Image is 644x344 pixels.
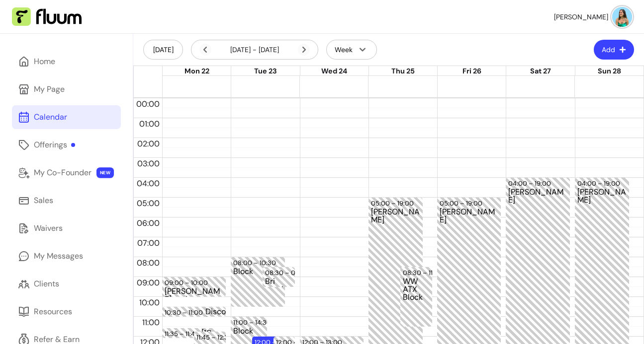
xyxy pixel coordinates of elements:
[162,277,226,297] div: 09:00 – 10:00[PERSON_NAME] and [PERSON_NAME] | Intuitive [PERSON_NAME]
[440,199,485,208] div: 05:00 – 19:00
[233,318,274,327] div: 11:00 – 14:30
[265,268,312,277] div: 08:30 – 09:30
[165,308,205,317] div: 10:30 – 11:00
[165,287,223,296] div: [PERSON_NAME] and [PERSON_NAME] | Intuitive [PERSON_NAME]
[391,66,415,77] button: Thu 25
[196,333,235,342] div: 11:45 – 12:30
[554,12,608,22] span: [PERSON_NAME]
[12,300,121,324] a: Resources
[530,66,551,77] button: Sat 27
[34,278,59,290] div: Clients
[233,268,282,306] div: Block
[137,297,162,308] span: 10:00
[554,7,632,27] button: avatar[PERSON_NAME]
[12,7,82,26] img: Fluum Logo
[201,329,251,337] div: [10-minute buffer before Sacred Interview event]
[184,66,209,77] button: Mon 22
[598,67,621,75] span: Sun 28
[140,317,162,328] span: 11:00
[254,66,277,77] button: Tue 23
[143,40,183,60] button: [DATE]
[134,277,162,288] span: 09:00
[400,267,432,327] div: 08:30 – 11:30WW ATX Block
[96,167,114,178] span: NEW
[34,56,55,68] div: Home
[321,67,347,75] span: Wed 24
[594,40,634,60] button: Add
[326,40,377,60] button: Week
[34,83,65,95] div: My Page
[12,161,121,185] a: My Co-Founder NEW
[162,307,226,317] div: 10:30 – 11:00Disco call with Reg
[403,277,430,326] div: WW ATX Block
[12,216,121,240] a: Waivers
[135,138,162,149] span: 02:00
[135,238,162,248] span: 07:00
[12,244,121,268] a: My Messages
[137,119,162,129] span: 01:00
[134,258,162,268] span: 08:00
[233,258,278,268] div: 08:00 – 10:30
[165,329,201,339] div: 11:35 – 11:45
[577,179,623,188] div: 04:00 – 19:00
[508,179,553,188] div: 04:00 – 19:00
[162,328,216,338] div: 11:35 – 11:45[10-minute buffer before Sacred Interview event]
[34,222,63,234] div: Waivers
[135,158,162,169] span: 03:00
[321,66,347,77] button: Wed 24
[12,133,121,157] a: Offerings
[254,67,277,75] span: Tue 23
[391,67,415,75] span: Thu 25
[530,67,551,75] span: Sat 27
[134,178,162,189] span: 04:00
[598,66,621,77] button: Sun 28
[462,67,481,75] span: Fri 26
[403,268,445,277] div: 08:30 – 11:30
[134,218,162,228] span: 06:00
[34,167,92,179] div: My Co-Founder
[184,67,209,75] span: Mon 22
[34,139,75,151] div: Offerings
[34,111,67,123] div: Calendar
[134,198,162,208] span: 05:00
[12,77,121,101] a: My Page
[612,7,632,27] img: avatar
[462,66,481,77] button: Fri 26
[134,99,162,109] span: 00:00
[165,278,210,287] div: 09:00 – 10:00
[12,105,121,129] a: Calendar
[371,199,416,208] div: 05:00 – 19:00
[12,272,121,296] a: Clients
[34,306,72,318] div: Resources
[34,250,83,262] div: My Messages
[34,195,53,206] div: Sales
[231,257,285,307] div: 08:00 – 10:30Block
[265,277,292,286] div: Bri session
[12,50,121,73] a: Home
[205,308,264,316] div: Disco call with Reg
[199,44,310,56] div: [DATE] - [DATE]
[12,189,121,212] a: Sales
[263,267,294,287] div: 08:30 – 09:30Bri session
